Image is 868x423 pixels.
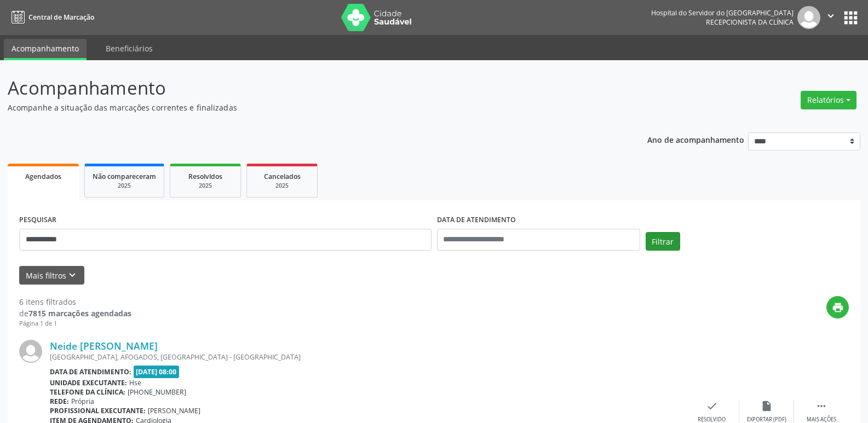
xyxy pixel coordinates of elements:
button: apps [841,8,860,27]
b: Telefone da clínica: [50,387,125,397]
p: Acompanhe a situação das marcações correntes e finalizadas [8,102,605,113]
div: 2025 [93,182,156,190]
button: Mais filtroskeyboard_arrow_down [19,266,84,285]
div: de [19,308,131,319]
div: Hospital do Servidor do [GEOGRAPHIC_DATA] [651,8,794,18]
label: DATA DE ATENDIMENTO [437,212,516,229]
i: print [832,302,844,314]
span: [PHONE_NUMBER] [128,387,186,397]
i: insert_drive_file [761,400,773,412]
span: Recepcionista da clínica [706,18,794,27]
i: check [706,400,718,412]
div: [GEOGRAPHIC_DATA], AFOGADOS, [GEOGRAPHIC_DATA] - [GEOGRAPHIC_DATA] [50,352,685,362]
span: Hse [129,378,141,387]
span: [PERSON_NAME] [148,406,200,415]
span: Cancelados [264,172,301,181]
p: Acompanhamento [8,74,605,102]
div: Página 1 de 1 [19,319,131,328]
span: Resolvidos [188,172,222,181]
i:  [825,10,837,22]
button: Relatórios [801,91,856,109]
a: Central de Marcação [8,8,94,26]
button: Filtrar [646,232,680,251]
i: keyboard_arrow_down [66,269,78,281]
img: img [19,340,42,363]
div: 6 itens filtrados [19,296,131,308]
label: PESQUISAR [19,212,56,229]
b: Unidade executante: [50,378,127,387]
p: Ano de acompanhamento [647,132,744,146]
b: Data de atendimento: [50,367,131,376]
span: Não compareceram [93,172,156,181]
a: Neide [PERSON_NAME] [50,340,158,352]
span: Central de Marcação [28,13,94,22]
span: Agendados [25,172,61,181]
button:  [820,6,841,29]
span: Própria [71,397,94,406]
div: 2025 [178,182,233,190]
img: img [797,6,820,29]
a: Beneficiários [98,39,160,58]
span: [DATE] 08:00 [134,366,180,378]
strong: 7815 marcações agendadas [28,308,131,318]
b: Profissional executante: [50,406,146,415]
i:  [815,400,827,412]
div: 2025 [255,182,309,190]
a: Acompanhamento [4,39,87,60]
button: print [826,296,849,318]
b: Rede: [50,397,69,406]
